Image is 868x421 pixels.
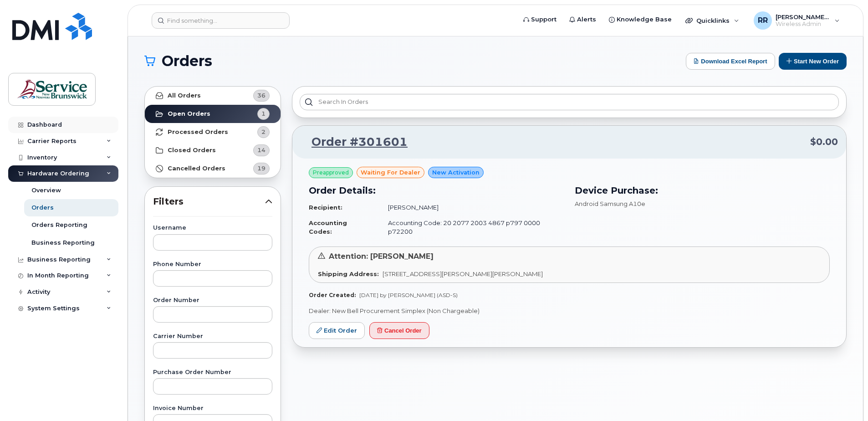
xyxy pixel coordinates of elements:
[153,298,272,303] label: Order Number
[153,334,272,339] label: Carrier Number
[432,168,480,177] span: New Activation
[145,105,281,123] a: Open Orders1
[257,146,266,154] span: 14
[162,54,212,68] span: Orders
[309,307,830,315] p: Dealer: New Bell Procurement Simplex (Non Chargeable)
[145,123,281,141] a: Processed Orders2
[309,292,356,298] strong: Order Created:
[313,169,349,177] span: Preapproved
[153,225,272,231] label: Username
[380,200,564,216] td: [PERSON_NAME]
[168,92,201,99] strong: All Orders
[168,165,225,172] strong: Cancelled Orders
[810,135,838,149] span: $0.00
[168,110,210,118] strong: Open Orders
[168,147,216,154] strong: Closed Orders
[383,270,543,277] span: [STREET_ADDRESS][PERSON_NAME][PERSON_NAME]
[361,168,420,177] span: waiting for dealer
[359,292,458,298] span: [DATE] by [PERSON_NAME] (ASD-S)
[380,215,564,239] td: Accounting Code: 20 2077 2003 4867 p797 0000 p72200
[329,252,434,261] span: Attention: [PERSON_NAME]
[153,406,272,411] label: Invoice Number
[309,219,347,235] strong: Accounting Codes:
[300,94,839,110] input: Search in orders
[153,195,265,208] span: Filters
[686,53,775,70] button: Download Excel Report
[145,159,281,178] a: Cancelled Orders19
[575,200,645,207] span: Android Samsung A10e
[257,164,266,173] span: 19
[261,128,266,136] span: 2
[145,141,281,159] a: Closed Orders14
[779,53,847,70] button: Start New Order
[575,184,830,197] h3: Device Purchase:
[301,134,408,150] a: Order #301601
[318,270,379,277] strong: Shipping Address:
[153,370,272,375] label: Purchase Order Number
[309,322,365,339] a: Edit Order
[309,184,564,197] h3: Order Details:
[153,262,272,267] label: Phone Number
[168,128,228,136] strong: Processed Orders
[309,204,342,211] strong: Recipient:
[369,322,429,339] button: Cancel Order
[257,91,266,100] span: 36
[261,109,266,118] span: 1
[145,87,281,105] a: All Orders36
